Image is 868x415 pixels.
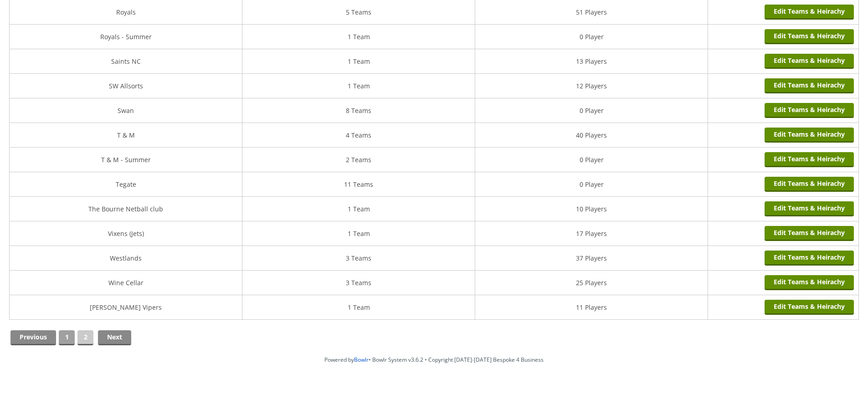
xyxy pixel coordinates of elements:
[475,74,708,98] td: 12 Players
[765,300,854,315] a: Edit Teams & Heirachy
[765,177,854,192] a: Edit Teams & Heirachy
[475,172,708,197] td: 0 Player
[10,246,242,271] td: Westlands
[765,5,854,20] a: Edit Teams & Heirachy
[765,226,854,241] a: Edit Teams & Heirachy
[10,330,56,345] a: Previous
[354,356,369,364] a: Bowlr
[324,356,544,364] span: Powered by • Bowlr System v3.6.2 • Copyright [DATE]-[DATE] Bespoke 4 Business
[765,128,854,143] a: Edit Teams & Heirachy
[475,246,708,271] td: 37 Players
[242,25,475,49] td: 1 Team
[10,98,242,123] td: Swan
[475,25,708,49] td: 0 Player
[475,197,708,221] td: 10 Players
[475,123,708,148] td: 40 Players
[765,103,854,118] a: Edit Teams & Heirachy
[475,49,708,74] td: 13 Players
[242,172,475,197] td: 11 Teams
[765,54,854,69] a: Edit Teams & Heirachy
[242,49,475,74] td: 1 Team
[475,295,708,320] td: 11 Players
[765,275,854,290] a: Edit Teams & Heirachy
[242,271,475,295] td: 3 Teams
[242,197,475,221] td: 1 Team
[98,330,131,345] span: Next
[10,25,242,49] td: Royals - Summer
[765,251,854,266] a: Edit Teams & Heirachy
[77,330,93,345] a: 2
[242,123,475,148] td: 4 Teams
[10,271,242,295] td: Wine Cellar
[765,78,854,93] a: Edit Teams & Heirachy
[10,148,242,172] td: T & M - Summer
[10,221,242,246] td: Vixens (Jets)
[475,98,708,123] td: 0 Player
[59,330,75,345] a: 1
[765,29,854,44] a: Edit Teams & Heirachy
[765,152,854,167] a: Edit Teams & Heirachy
[10,172,242,197] td: Tegate
[242,295,475,320] td: 1 Team
[475,271,708,295] td: 25 Players
[475,221,708,246] td: 17 Players
[10,197,242,221] td: The Bourne Netball club
[10,49,242,74] td: Saints NC
[475,148,708,172] td: 0 Player
[242,74,475,98] td: 1 Team
[242,98,475,123] td: 8 Teams
[242,246,475,271] td: 3 Teams
[10,295,242,320] td: [PERSON_NAME] Vipers
[242,221,475,246] td: 1 Team
[10,74,242,98] td: SW Allsorts
[242,148,475,172] td: 2 Teams
[10,123,242,148] td: T & M
[765,201,854,216] a: Edit Teams & Heirachy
